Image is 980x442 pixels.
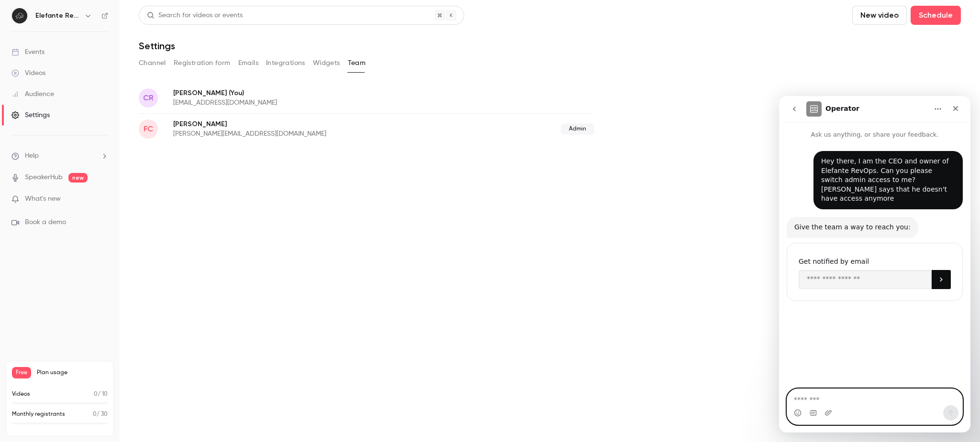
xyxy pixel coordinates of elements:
[348,55,366,71] button: Team
[911,6,961,25] button: Schedule
[313,55,340,71] button: Widgets
[35,11,80,21] h6: Elefante RevOps
[147,11,243,21] div: Search for videos or events
[11,68,45,78] div: Videos
[173,119,444,129] p: [PERSON_NAME]
[97,195,108,204] iframe: Noticeable Trigger
[11,110,50,120] div: Settings
[139,40,175,52] h1: Settings
[143,92,154,104] span: CR
[266,55,305,71] button: Integrations
[852,6,907,25] button: New video
[12,367,31,378] span: Free
[37,369,108,377] span: Plan usage
[227,88,244,98] span: (You)
[11,89,54,99] div: Audience
[25,172,63,183] a: SpeakerHub
[11,151,108,161] li: help-dropdown-opener
[12,390,30,399] p: Videos
[93,411,97,417] span: 0
[561,123,594,135] span: Admin
[779,96,970,432] iframe: Intercom live chat
[139,55,166,71] button: Channel
[144,123,153,135] span: FC
[173,129,444,139] p: [PERSON_NAME][EMAIL_ADDRESS][DOMAIN_NAME]
[174,55,231,71] button: Registration form
[94,391,98,397] span: 0
[173,98,436,108] p: [EMAIL_ADDRESS][DOMAIN_NAME]
[25,194,61,204] span: What's new
[238,55,258,71] button: Emails
[94,390,108,399] p: / 10
[68,173,88,183] span: new
[25,217,66,227] span: Book a demo
[93,410,108,419] p: / 30
[25,151,39,161] span: Help
[12,8,27,23] img: Elefante RevOps
[173,88,436,98] p: [PERSON_NAME]
[12,410,65,419] p: Monthly registrants
[11,47,45,57] div: Events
